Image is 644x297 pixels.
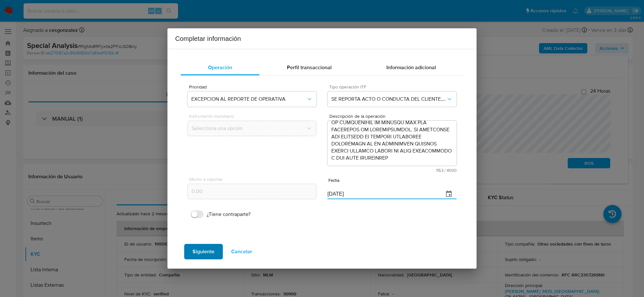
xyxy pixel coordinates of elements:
span: Descripción de la operación [329,114,459,119]
label: Fecha [327,179,339,182]
span: Información adicional [386,64,436,71]
span: Tipo operación ITF [329,85,458,89]
span: Selecciona una opción [192,125,306,132]
span: Perfil transaccional [287,64,332,71]
button: EXCEPCION AL REPORTE DE OPERATIVA [187,91,317,107]
input: ¿Tiene contraparte? [191,210,204,218]
span: Prioridad [189,85,318,89]
textarea: /LOREMIPSUMDO SIT AMETCON A ELITSED DOEIUSM 8345574902 TEMPORIN UTLABOREETD M ALIQUAENI AD MI VE ... [327,121,457,166]
span: Operación [208,64,232,71]
button: Siguiente [184,244,223,259]
span: ¿Tiene contraparte? [207,211,251,218]
span: Instrumento monetario [189,114,318,118]
button: Cancelar [223,244,260,259]
span: Cancelar [231,245,252,259]
span: SE REPORTA ACTO O CONDUCTA DEL CLIENTE, NO EXISTE OPERACION RELACIONADA A REPORTAR [331,96,446,102]
span: Monto a reportar [189,177,318,182]
span: Siguiente [193,245,214,259]
span: EXCEPCION AL REPORTE DE OPERATIVA [191,96,306,102]
div: complementary-information [181,60,463,75]
button: SE REPORTA ACTO O CONDUCTA DEL CLIENTE, NO EXISTE OPERACION RELACIONADA A REPORTAR [327,91,457,107]
span: Máximo 4000 caracteres [329,168,457,172]
h2: Completar información [175,33,469,44]
button: Selecciona una opción [187,121,317,136]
